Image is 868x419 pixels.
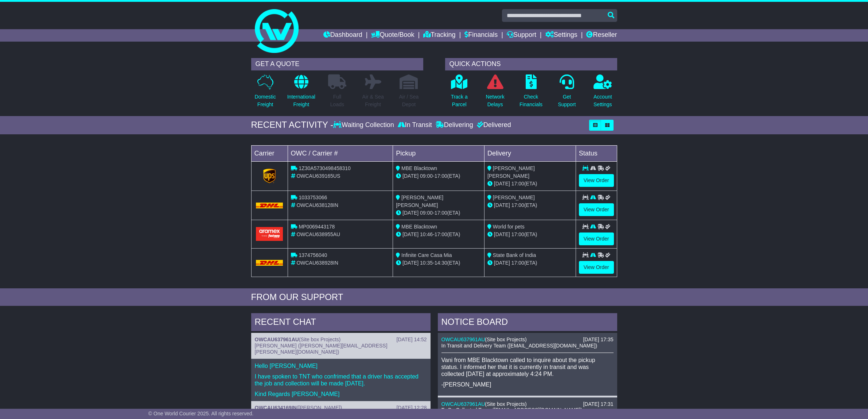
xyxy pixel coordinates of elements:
a: OWCAU634169IN [255,405,297,411]
span: 17:00 [435,231,447,237]
a: View Order [579,232,614,245]
p: International Freight [287,93,315,108]
div: ( ) [255,337,427,343]
span: Site box Projects [487,401,525,407]
span: 17:00 [511,260,524,266]
span: MBE Blacktown [401,165,437,171]
a: Quote/Book [371,29,414,42]
div: ( ) [441,337,614,343]
a: OWCAU637961AU [255,337,299,342]
div: Waiting Collection [333,121,396,129]
span: Site box Projects [487,337,525,342]
p: Vani from MBE Blacktown called to inquire about the pickup status. I informed her that it is curr... [441,357,614,378]
span: [DATE] [494,231,510,237]
div: [DATE] 14:52 [396,337,427,343]
p: I have spoken to TNT who confrimed that a driver has accepted the job and collection will be made... [255,373,427,387]
a: Tracking [423,29,455,42]
p: Network Delays [486,93,504,108]
span: [DATE] [494,260,510,266]
div: In Transit [396,121,434,129]
span: [PERSON_NAME] [298,405,340,411]
span: MP0069443178 [299,224,335,230]
span: 10:46 [420,231,433,237]
p: Air & Sea Freight [362,93,384,108]
div: (ETA) [487,201,573,209]
img: DHL.png [256,260,283,266]
div: FROM OUR SUPPORT [251,292,617,303]
p: Get Support [558,93,576,108]
a: OWCAU637961AU [441,401,485,407]
div: RECENT ACTIVITY - [251,120,334,130]
div: ( ) [255,405,427,411]
p: -[PERSON_NAME] [441,381,614,388]
div: [DATE] 17:35 [583,337,613,343]
div: - (ETA) [396,172,481,180]
a: DomesticFreight [254,74,276,112]
span: [DATE] [494,181,510,187]
a: GetSupport [557,74,576,112]
td: OWC / Carrier # [288,145,393,161]
a: View Order [579,261,614,274]
p: Air / Sea Depot [399,93,419,108]
span: OWCAU638955AU [296,231,340,237]
p: Kind Regards [PERSON_NAME] [255,391,427,397]
div: (ETA) [487,180,573,188]
span: [PERSON_NAME] [493,195,535,200]
span: In Transit and Delivery Team ([EMAIL_ADDRESS][DOMAIN_NAME]) [441,343,598,349]
div: - (ETA) [396,231,481,238]
span: Infinite Care Casa Mia [401,252,452,258]
div: [DATE] 17:31 [583,401,613,407]
div: Delivering [434,121,475,129]
span: [DATE] [402,173,419,179]
span: [PERSON_NAME] ([PERSON_NAME][EMAIL_ADDRESS][PERSON_NAME][DOMAIN_NAME]) [255,343,388,355]
span: © One World Courier 2025. All rights reserved. [148,411,254,416]
img: GetCarrierServiceLogo [263,169,276,183]
img: DHL.png [256,203,283,208]
td: Carrier [251,145,288,161]
span: 09:00 [420,210,433,216]
span: MBE Blacktown [401,224,437,230]
div: RECENT CHAT [251,313,431,333]
span: [DATE] [494,202,510,208]
span: 17:00 [511,202,524,208]
td: Pickup [393,145,484,161]
div: (ETA) [487,259,573,267]
div: - (ETA) [396,259,481,267]
a: InternationalFreight [287,74,316,112]
p: Hello [PERSON_NAME] [255,362,427,369]
a: Dashboard [323,29,362,42]
p: Domestic Freight [254,93,276,108]
span: 17:00 [511,181,524,187]
div: QUICK ACTIONS [445,58,617,70]
a: NetworkDelays [485,74,505,112]
div: NOTICE BOARD [438,313,617,333]
span: State Bank of India [493,252,536,258]
div: ( ) [441,401,614,407]
a: AccountSettings [593,74,612,112]
div: GET A QUOTE [251,58,423,70]
span: 10:35 [420,260,433,266]
div: [DATE] 12:28 [396,405,427,411]
span: 17:00 [435,173,447,179]
span: [DATE] [402,210,419,216]
span: OWCAU639165US [296,173,340,179]
a: View Order [579,203,614,216]
span: 1Z30A5730498458310 [299,165,350,171]
div: (ETA) [487,231,573,238]
a: Reseller [586,29,617,42]
p: Account Settings [593,93,612,108]
span: 14:30 [435,260,447,266]
a: CheckFinancials [519,74,543,112]
span: OWCAU638928IN [296,260,338,266]
a: OWCAU637961AU [441,337,485,342]
td: Delivery [484,145,576,161]
span: [PERSON_NAME] [PERSON_NAME] [396,195,443,208]
a: View Order [579,174,614,187]
span: OWCAU638128IN [296,202,338,208]
span: World for pets [493,224,525,230]
img: Aramex.png [256,227,283,241]
a: Settings [545,29,577,42]
span: 17:00 [435,210,447,216]
a: Financials [464,29,498,42]
a: Track aParcel [451,74,468,112]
